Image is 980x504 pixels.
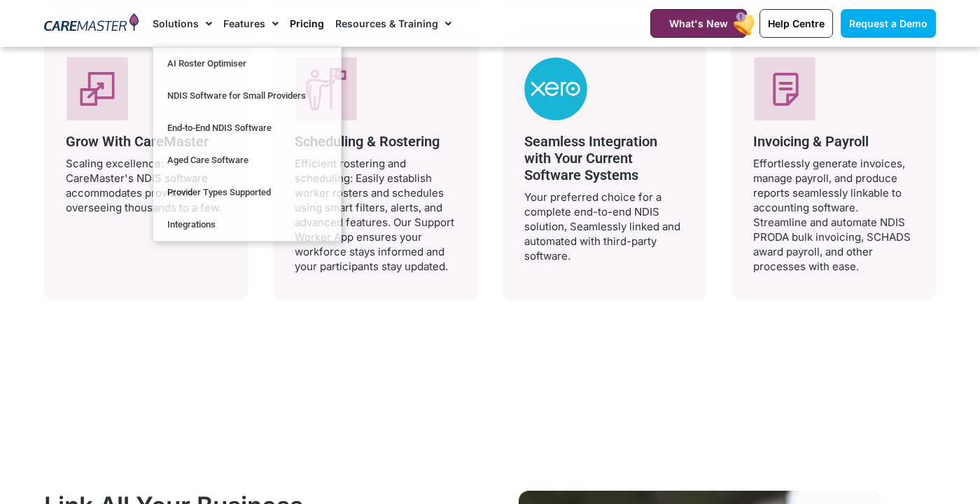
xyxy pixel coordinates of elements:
a: NDIS Software for Small Providers [153,80,341,112]
a: Provider Types Supported [153,176,341,209]
span: Help Centre [768,17,825,29]
a: Integrations [153,209,341,241]
span: What's New [669,17,728,29]
a: End-to-End NDIS Software [153,112,341,144]
ul: Solutions [153,47,342,241]
span: Grow With CareMaster [66,133,209,150]
p: Efficient rostering and scheduling: Easily establish worker rosters and schedules using smart fil... [295,156,456,274]
span: Seamless Integration with Your Current Software Systems [524,133,657,183]
img: CareMaster Logo [44,13,139,34]
span: Invoicing & Payroll [753,133,869,150]
p: Scaling excellence: CareMaster's NDIS software accommodates providers overseeing thousands to a few. [66,156,227,215]
a: Help Centre [759,9,833,38]
p: Effortlessly generate invoices, manage payroll, and produce reports seamlessly linkable to accoun... [753,156,914,274]
span: Scheduling & Rostering [295,133,440,150]
a: Request a Demo [841,9,936,38]
a: Aged Care Software [153,144,341,176]
a: AI Roster Optimiser [153,48,341,80]
a: What's New [650,9,747,38]
p: Your preferred choice for a complete end-to-end NDIS solution, Seamlessly linked and automated wi... [524,190,685,263]
span: Request a Demo [849,17,927,29]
